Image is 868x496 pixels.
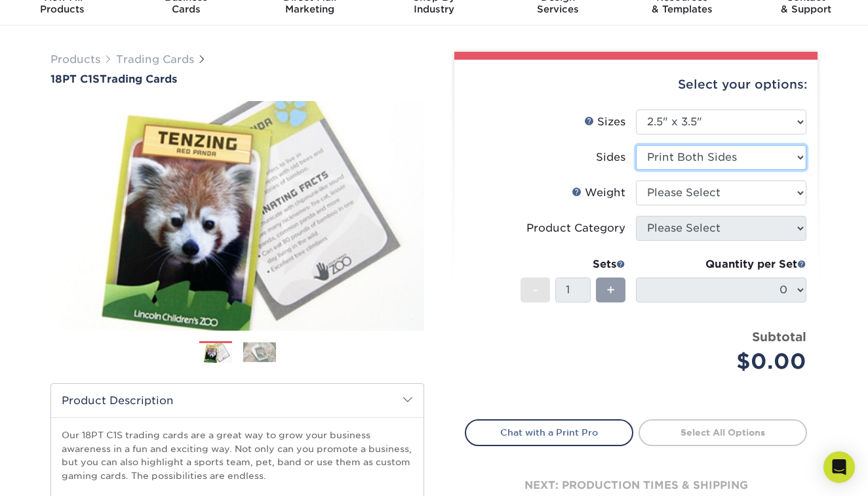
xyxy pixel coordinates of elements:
a: Chat with a Print Pro [465,419,633,445]
a: Select All Options [639,419,807,445]
div: Sets [521,257,625,272]
div: Select your options: [465,60,807,110]
a: 18PT C1STrading Cards [50,73,424,85]
strong: Subtotal [752,329,806,344]
iframe: Google Customer Reviews [3,456,111,491]
div: $0.00 [646,346,806,377]
span: - [532,280,538,300]
div: Quantity per Set [636,257,806,272]
img: Trading Cards 02 [243,342,276,362]
span: 18PT C1S [50,73,100,85]
div: Open Intercom Messenger [823,451,855,483]
a: Products [50,53,100,66]
img: Trading Cards 01 [199,342,232,365]
a: Trading Cards [116,53,194,66]
h2: Product Description [51,384,424,417]
div: Sides [596,150,625,165]
h1: Trading Cards [50,73,424,85]
div: Sizes [584,114,625,130]
div: Product Category [526,220,625,236]
span: + [606,280,615,300]
img: 18PT C1S 01 [50,87,424,345]
div: Weight [572,185,625,201]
